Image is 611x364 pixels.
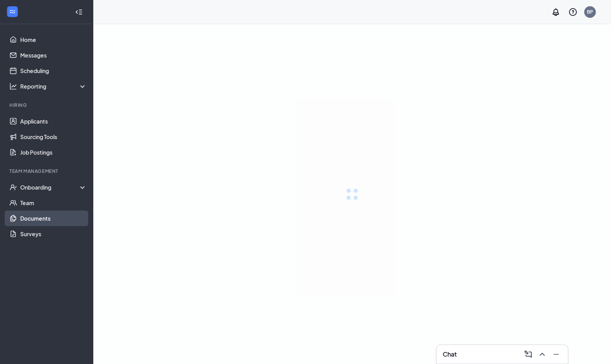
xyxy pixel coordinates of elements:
div: Team Management [9,168,85,174]
h3: Chat [443,350,457,359]
svg: ComposeMessage [524,350,533,359]
svg: ChevronUp [538,350,547,359]
svg: Notifications [551,7,560,17]
svg: Collapse [75,8,83,16]
a: Applicants [20,113,87,129]
button: ComposeMessage [521,348,534,361]
div: Hiring [9,102,85,108]
div: Onboarding [20,183,87,191]
a: Sourcing Tools [20,129,87,145]
svg: Analysis [9,82,17,90]
a: Team [20,195,87,211]
button: ChevronUp [535,348,548,361]
div: Reporting [20,82,87,90]
div: BP [587,9,593,15]
a: Surveys [20,226,87,242]
svg: WorkstreamLogo [9,8,16,16]
svg: QuestionInfo [568,7,578,17]
svg: Minimize [552,350,561,359]
a: Home [20,32,87,47]
a: Messages [20,47,87,63]
a: Scheduling [20,63,87,78]
button: Minimize [549,348,562,361]
a: Documents [20,211,87,226]
svg: UserCheck [9,183,17,191]
a: Job Postings [20,145,87,160]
